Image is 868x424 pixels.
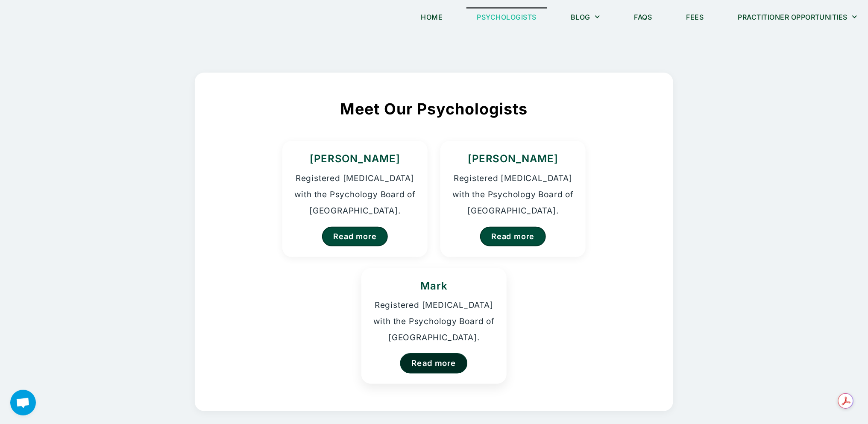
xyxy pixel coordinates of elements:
[400,353,468,373] a: Read more about Mark
[372,279,496,293] h3: Mark
[372,297,496,346] p: Registered [MEDICAL_DATA] with the Psychology Board of [GEOGRAPHIC_DATA].
[676,7,715,27] a: Fees
[195,73,673,411] section: Meet Our Psychologists
[411,7,454,27] a: Home
[624,7,663,27] a: FAQs
[560,7,611,27] a: Blog
[451,152,575,166] h3: [PERSON_NAME]
[293,152,417,166] h3: [PERSON_NAME]
[451,170,575,219] p: Registered [MEDICAL_DATA] with the Psychology Board of [GEOGRAPHIC_DATA].
[480,227,545,246] a: Read more about Homer
[226,98,642,120] h2: Meet Our Psychologists
[293,170,417,219] p: Registered [MEDICAL_DATA] with the Psychology Board of [GEOGRAPHIC_DATA].
[10,390,36,415] a: Open chat
[466,7,548,27] a: Psychologists
[322,227,387,246] a: Read more about Kristina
